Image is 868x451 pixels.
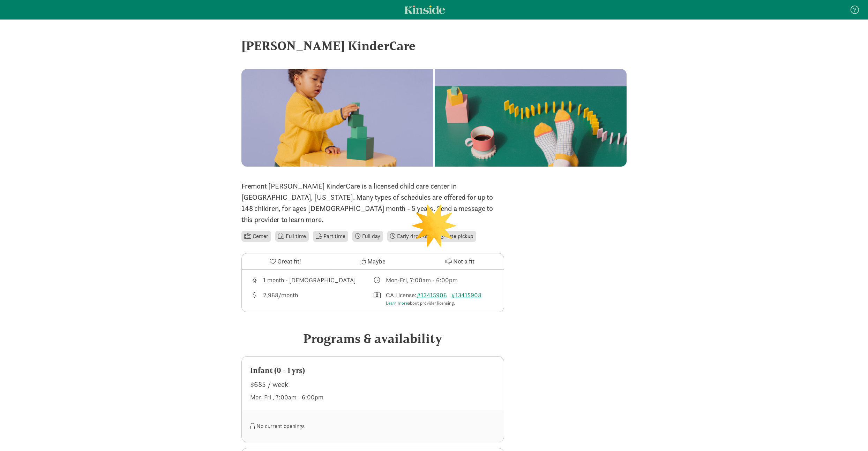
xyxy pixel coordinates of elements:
a: #13415908 [451,291,481,299]
button: Maybe [329,253,416,269]
span: Maybe [367,257,386,266]
li: Part time [313,231,348,242]
div: 1 month - [DEMOGRAPHIC_DATA] [263,275,356,285]
li: Full day [352,231,383,242]
button: Great fit! [242,253,329,269]
div: $685 / week [250,379,495,390]
div: Age range for children that this provider cares for [250,275,373,285]
a: Learn more [386,300,408,306]
span: Not a fit [453,257,474,266]
a: Kinside [404,5,445,14]
li: Late pickup [436,231,476,242]
li: Full time [275,231,309,242]
div: Mon-Fri, 7:00am - 6:00pm [386,275,458,285]
div: [PERSON_NAME] KinderCare [241,36,627,55]
div: Programs & availability [241,329,504,348]
div: 2,968/month [263,290,298,307]
button: Not a fit [417,253,504,269]
div: License number [373,290,496,307]
li: Early drop-off [387,231,432,242]
div: Mon-Fri , 7:00am - 6:00pm [250,392,495,402]
div: Class schedule [373,275,496,285]
a: #13415906 [417,291,447,299]
div: Infant (0 - 1 yrs) [250,365,495,376]
div: No current openings [250,419,373,434]
div: Average tuition for this program [250,290,373,307]
span: Great fit! [277,257,301,266]
p: Fremont [PERSON_NAME] KinderCare is a licensed child care center in [GEOGRAPHIC_DATA], [US_STATE]... [241,181,504,225]
div: about provider licensing. [386,300,484,307]
div: CA License: [386,290,484,307]
li: Center [241,231,271,242]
